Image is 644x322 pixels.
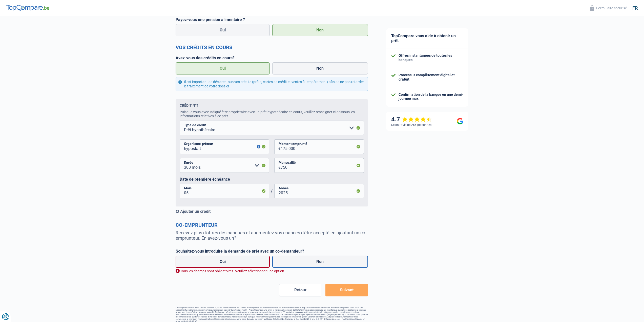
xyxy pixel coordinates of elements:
[180,110,364,118] div: Puisque vous avez indiqué être propriétaire avec un prêt hypothécaire en cours, veuillez renseign...
[176,230,368,241] p: Recevez plus d'offres des banques et augmentez vos chances d'être accepté en ajoutant un co-empru...
[176,256,270,268] label: Oui
[176,55,368,60] label: Avez-vous des crédits en cours?
[632,5,638,11] div: fr
[325,284,368,296] button: Suivant
[176,77,368,91] div: Il est important de déclarer tous vos crédits (prêts, cartes de crédit et ventes à tempérament) a...
[274,139,281,154] span: €
[176,269,368,274] div: Tous les champs sont obligatoires. Veuillez sélectionner une option
[176,17,368,22] label: Payez-vous une pension alimentaire ?
[399,53,463,62] div: Offres instantanées de toutes les banques
[176,44,368,50] h2: Vos crédits en cours
[399,73,463,82] div: Processus complètement digital et gratuit
[272,62,368,74] label: Non
[269,188,274,193] span: /
[272,24,368,36] label: Non
[176,249,368,254] label: Souhaitez-vous introduire la demande de prêt avec un co-demandeur?
[399,92,463,101] div: Confirmation de la banque en une demi-journée max
[274,184,364,198] input: AAAA
[391,123,431,127] div: Selon l’avis de 266 personnes
[180,177,364,182] label: Date de première échéance
[176,222,368,228] h2: Co-emprunteur
[279,284,321,296] button: Retour
[272,256,368,268] label: Non
[274,158,281,173] span: €
[180,184,269,198] input: MM
[176,209,368,214] div: Ajouter un crédit
[180,103,199,107] div: Crédit nº1
[176,62,270,74] label: Oui
[587,4,630,12] button: Formulaire sécurisé
[391,116,432,123] div: 4.7
[176,24,270,36] label: Oui
[386,28,468,48] div: TopCompare vous aide à obtenir un prêt
[6,5,49,11] img: TopCompare Logo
